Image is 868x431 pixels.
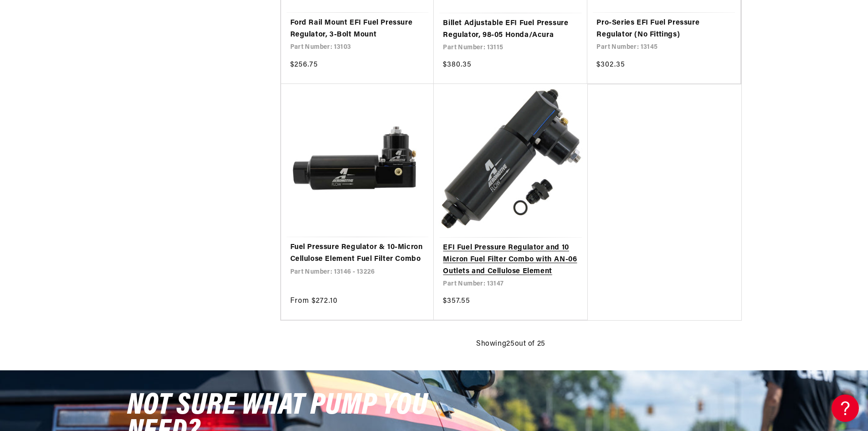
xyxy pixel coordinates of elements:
[443,18,578,41] a: Billet Adjustable EFI Fuel Pressure Regulator, 98-05 Honda/Acura
[476,338,545,350] p: Showing out of 25
[290,17,425,41] a: Ford Rail Mount EFI Fuel Pressure Regulator, 3-Bolt Mount
[596,17,731,41] a: Pro-Series EFI Fuel Pressure Regulator (No Fittings)
[443,242,578,277] a: EFI Fuel Pressure Regulator and 10 Micron Fuel Filter Combo with AN-06 Outlets and Cellulose Element
[290,242,425,265] a: Fuel Pressure Regulator & 10-Micron Cellulose Element Fuel Filter Combo
[506,340,514,348] span: 25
